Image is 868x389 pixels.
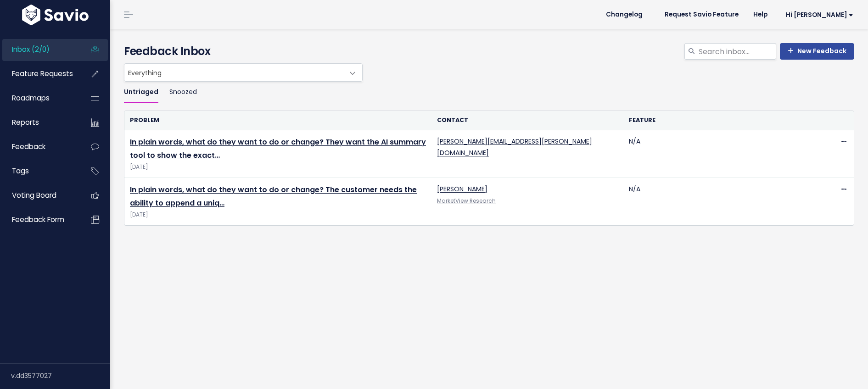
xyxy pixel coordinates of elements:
a: Snoozed [169,82,197,103]
a: Voting Board [2,185,76,206]
a: Reports [2,112,76,133]
a: Untriaged [124,82,158,103]
th: Problem [124,111,431,130]
a: Feedback [2,136,76,157]
span: Feature Requests [12,69,73,78]
a: [PERSON_NAME][EMAIL_ADDRESS][PERSON_NAME][DOMAIN_NAME] [437,137,592,157]
a: Feedback form [2,209,76,230]
a: MarketView Research [437,197,496,205]
span: Tags [12,166,29,176]
td: N/A [623,130,815,178]
span: Changelog [606,11,643,18]
a: New Feedback [780,43,854,60]
a: Inbox (2/0) [2,39,76,60]
td: N/A [623,178,815,226]
ul: Filter feature requests [124,82,854,103]
a: In plain words, what do they want to do or change? The customer needs the ability to append a uniq… [130,184,417,208]
span: Hi [PERSON_NAME] [786,11,853,18]
th: Feature [623,111,815,130]
img: logo-white.9d6f32f41409.svg [20,5,91,25]
span: Inbox (2/0) [12,44,50,54]
span: [DATE] [130,162,426,172]
span: Reports [12,117,39,127]
h4: Feedback Inbox [124,43,854,60]
a: Tags [2,161,76,182]
a: Request Savio Feature [657,8,746,22]
a: In plain words, what do they want to do or change? They want the AI summary tool to show the exact… [130,137,426,161]
span: Everything [124,64,344,81]
span: Everything [124,63,363,82]
span: Voting Board [12,190,56,200]
a: Feature Requests [2,63,76,84]
a: Roadmaps [2,88,76,109]
span: [DATE] [130,210,426,220]
span: Feedback form [12,215,64,224]
input: Search inbox... [698,43,776,60]
span: Roadmaps [12,93,50,103]
th: Contact [431,111,623,130]
span: Feedback [12,142,45,151]
a: Hi [PERSON_NAME] [775,8,861,22]
a: [PERSON_NAME] [437,184,487,194]
div: v.dd3577027 [11,364,110,388]
a: Help [746,8,775,22]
